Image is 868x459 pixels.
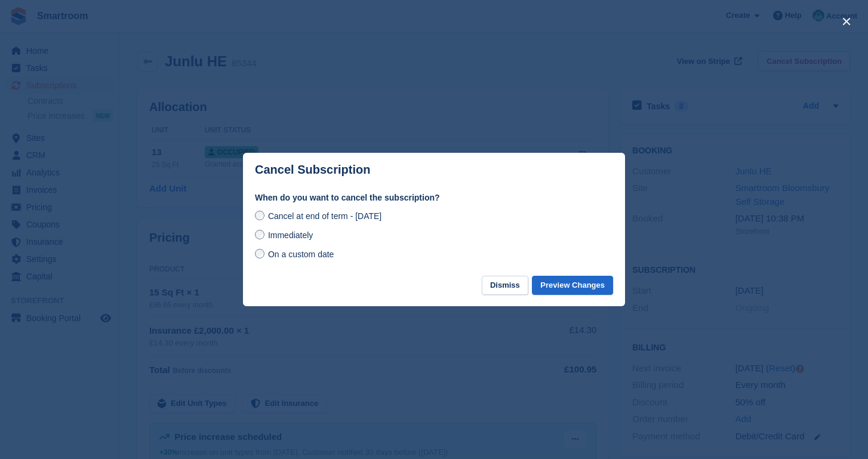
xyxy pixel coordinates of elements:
input: Immediately [255,230,264,239]
input: On a custom date [255,249,264,258]
span: Immediately [268,230,313,240]
span: On a custom date [268,249,334,259]
p: Cancel Subscription [255,163,370,177]
input: Cancel at end of term - [DATE] [255,211,264,220]
span: Cancel at end of term - [DATE] [268,211,381,221]
button: Preview Changes [532,276,613,295]
button: Dismiss [482,276,528,295]
button: close [837,12,856,31]
label: When do you want to cancel the subscription? [255,192,613,204]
